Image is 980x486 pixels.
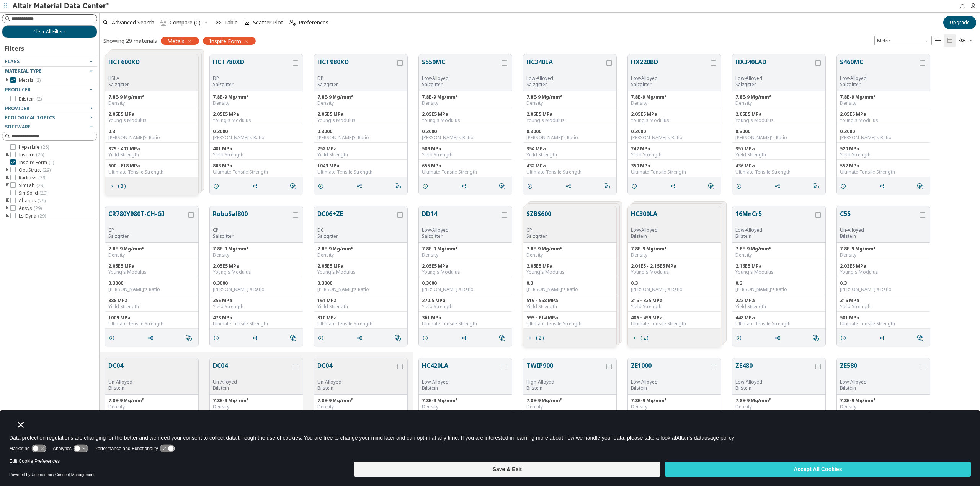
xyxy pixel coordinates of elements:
[213,246,300,252] div: 7.8E-9 Mg/mm³
[105,330,121,346] button: Details
[210,330,226,346] button: Details
[840,227,918,233] div: Un-Alloyed
[631,163,718,169] div: 350 MPa
[735,100,822,106] div: Density
[19,159,54,166] span: Inspire Form
[19,198,46,204] span: Abaqus
[523,179,539,194] button: Details
[526,100,613,106] div: Density
[631,246,718,252] div: 7.8E-9 Mg/mm³
[317,117,404,124] div: Young's Modulus
[108,385,132,391] p: Bilstein
[19,167,51,173] span: OptiStruct
[317,100,404,106] div: Density
[317,152,404,158] div: Yield Strength
[526,209,551,227] button: SZBS600
[2,57,97,66] button: Flags
[5,86,31,93] span: Producer
[353,330,369,346] button: Share
[422,246,509,252] div: 7.8E-9 Mg/mm³
[19,77,41,83] span: Metals
[108,163,195,169] div: 600 - 618 MPa
[213,81,291,88] p: Salzgitter
[526,81,605,88] p: Salzgitter
[213,263,300,269] div: 2.05E5 MPa
[735,94,822,100] div: 7.8E-9 Mg/mm³
[38,174,46,181] span: ( 29 )
[213,128,300,135] div: 0.3000
[628,179,644,194] button: Details
[840,94,927,100] div: 7.8E-9 Mg/mm³
[38,213,46,219] span: ( 29 )
[213,385,291,391] p: Bilstein
[289,20,296,26] i: 
[317,233,396,239] p: Salzgitter
[422,152,509,158] div: Yield Strength
[144,330,160,346] button: Share
[813,335,819,341] i: 
[631,111,718,117] div: 2.05E5 MPa
[248,179,265,194] button: Share
[840,117,927,124] div: Young's Modulus
[213,379,291,385] div: Un-Alloyed
[631,233,658,239] p: Bilstein
[422,209,500,227] button: DD14
[5,68,42,74] span: Material Type
[735,233,814,239] p: Bilstein
[631,152,718,158] div: Yield Strength
[182,330,198,346] button: Similar search
[5,105,29,112] span: Provider
[39,190,47,196] span: ( 29 )
[317,361,396,379] button: DC04
[213,233,291,239] p: Salzgitter
[108,75,140,81] div: HSLA
[317,246,404,252] div: 7.8E-9 Mg/mm³
[735,252,822,258] div: Density
[628,330,652,346] button: ( 2 )
[118,184,126,189] span: ( 3 )
[526,94,613,100] div: 7.8E-9 Mg/mm³
[631,135,718,141] div: [PERSON_NAME]'s Ratio
[631,227,658,233] div: Low-Alloyed
[317,81,396,88] p: Salzgitter
[422,361,500,379] button: HC420LA
[317,209,396,227] button: DC06+ZE
[287,330,303,346] button: Similar search
[874,36,932,45] span: Metric
[735,111,822,117] div: 2.05E5 MPa
[735,117,822,124] div: Young's Modulus
[943,16,976,29] button: Upgrade
[771,330,787,346] button: Share
[422,385,500,391] p: Bilstein
[735,163,822,169] div: 436 MPa
[317,94,404,100] div: 7.8E-9 Mg/mm³
[170,20,201,25] span: Compare (0)
[2,38,28,57] div: Filters
[213,209,291,227] button: RobuSal800
[19,182,44,189] span: SimLab
[5,167,10,173] i: toogle group
[526,117,613,124] div: Young's Modulus
[840,169,927,175] div: Ultimate Tensile Strength
[526,111,613,117] div: 2.05E5 MPa
[108,152,195,158] div: Yield Strength
[422,379,500,385] div: Low-Alloyed
[526,146,613,152] div: 354 MPa
[735,146,822,152] div: 357 MPa
[457,330,474,346] button: Share
[317,385,396,391] p: Bilstein
[19,152,44,158] span: Inspire
[422,233,500,239] p: Salzgitter
[108,57,140,75] button: HCT600XD
[735,209,814,227] button: 16MnCr5
[526,169,613,175] div: Ultimate Tensile Strength
[36,182,44,189] span: ( 29 )
[213,117,300,124] div: Young's Modulus
[36,151,44,158] span: ( 26 )
[735,128,822,135] div: 0.3000
[735,135,822,141] div: [PERSON_NAME]'s Ratio
[735,246,822,252] div: 7.8E-9 Mg/mm³
[932,34,944,47] button: Table View
[526,263,613,269] div: 2.05E5 MPa
[422,146,509,152] div: 589 MPa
